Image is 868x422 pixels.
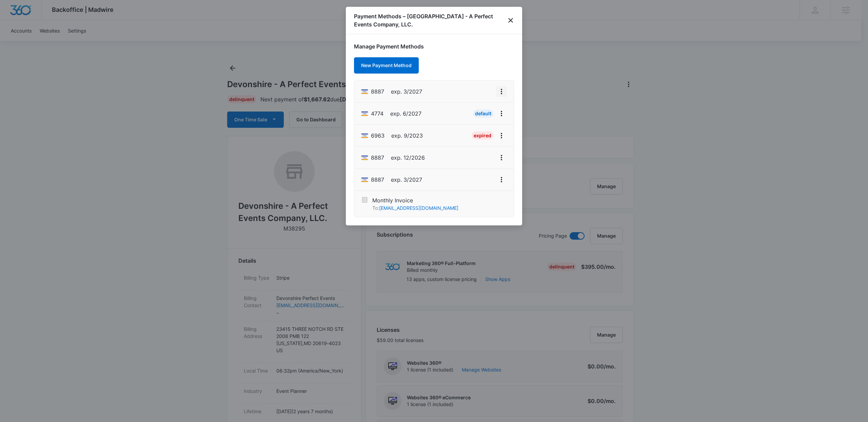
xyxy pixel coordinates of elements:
[473,109,493,118] div: Default
[496,174,507,185] button: View More
[371,109,383,118] span: Visa ending with
[354,12,507,28] h1: Payment Methods – [GEOGRAPHIC_DATA] - A Perfect Events Company, LLC.
[371,154,384,162] span: Visa ending with
[390,109,421,118] span: exp. 6/2027
[391,154,425,162] span: exp. 12/2026
[372,196,458,204] p: Monthly Invoice
[391,132,423,140] span: exp. 9/2023
[496,130,507,141] button: View More
[496,86,507,97] button: View More
[496,108,507,119] button: View More
[354,42,514,51] h1: Manage Payment Methods
[354,57,419,74] button: New Payment Method
[507,16,514,24] button: close
[472,132,493,140] div: Expired
[371,132,384,140] span: Visa ending with
[371,87,384,96] span: Visa ending with
[372,204,458,212] p: To:
[391,87,422,96] span: exp. 3/2027
[391,176,422,184] span: exp. 3/2027
[371,176,384,184] span: Visa ending with
[379,205,458,211] a: [EMAIL_ADDRESS][DOMAIN_NAME]
[496,152,507,163] button: View More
